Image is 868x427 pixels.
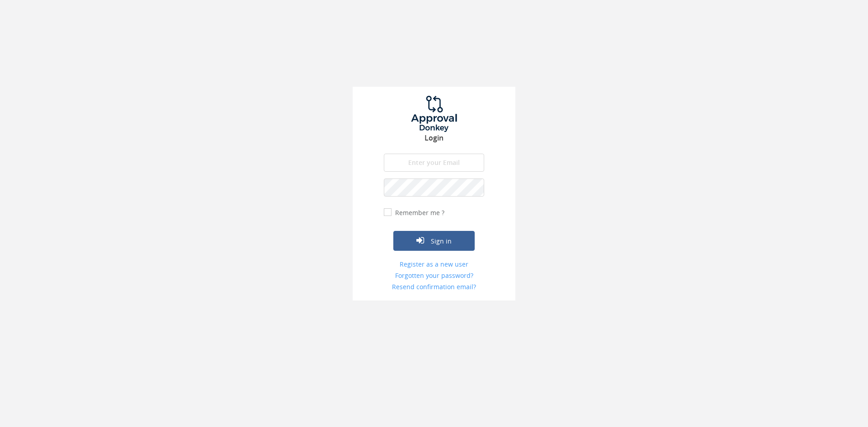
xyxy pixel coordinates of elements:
[353,134,515,142] h3: Login
[400,96,468,132] img: logo.png
[393,231,475,251] button: Sign in
[384,260,484,269] a: Register as a new user
[384,271,484,280] a: Forgotten your password?
[384,282,484,291] a: Resend confirmation email?
[384,154,484,172] input: Enter your Email
[393,208,444,217] label: Remember me ?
